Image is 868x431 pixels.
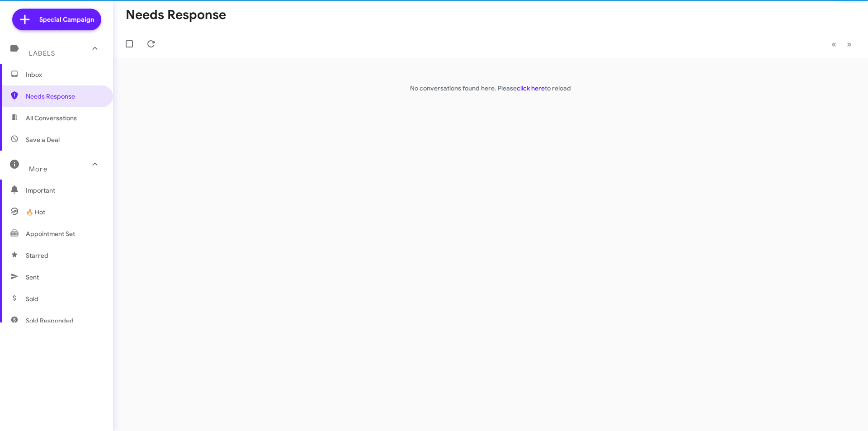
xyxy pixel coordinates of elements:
[847,38,852,50] span: »
[26,114,77,123] span: All Conversations
[12,9,101,30] a: Special Campaign
[831,38,836,50] span: «
[26,251,48,260] span: Starred
[126,8,226,22] h1: Needs Response
[26,92,103,101] span: Needs Response
[29,49,55,57] span: Labels
[26,208,45,217] span: 🔥 Hot
[29,165,47,173] span: More
[26,135,60,144] span: Save a Deal
[26,294,38,303] span: Sold
[517,84,545,92] a: click here
[826,35,842,53] button: Previous
[39,15,94,24] span: Special Campaign
[826,35,857,53] nav: Page navigation example
[26,70,103,79] span: Inbox
[113,84,868,93] p: No conversations found here. Please to reload
[841,35,857,53] button: Next
[26,316,74,325] span: Sold Responded
[26,186,103,195] span: Important
[26,273,39,282] span: Sent
[26,229,75,238] span: Appointment Set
